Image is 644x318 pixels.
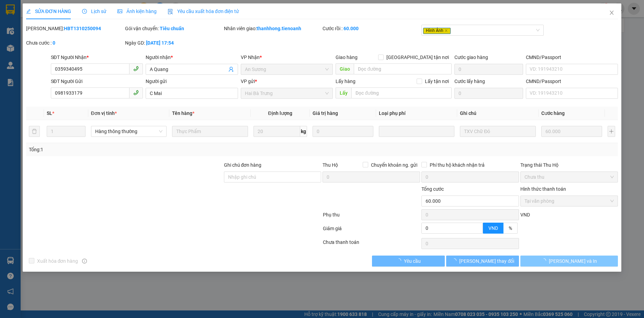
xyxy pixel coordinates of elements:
span: Thu Hộ [323,162,338,168]
span: SỬA ĐƠN HÀNG [26,9,71,14]
span: Giao hàng [336,55,358,60]
button: Close [602,3,621,23]
th: Loại phụ phí [376,107,457,120]
div: Trạng thái Thu Hộ [520,161,618,169]
span: VND [520,212,530,217]
span: Cước hàng [541,110,565,116]
span: Yêu cầu [404,257,421,265]
button: Yêu cầu [372,256,445,267]
span: [PERSON_NAME] thay đổi [459,257,514,265]
th: Ghi chú [457,107,538,120]
label: Ghi chú đơn hàng [224,162,262,168]
span: Tổng cước [421,186,444,192]
span: Lấy [336,87,351,98]
span: Chuyển khoản ng. gửi [368,161,420,169]
b: 60.000 [343,26,359,31]
span: An Sương [245,64,329,74]
span: Giá trị hàng [313,110,338,116]
span: phone [133,66,139,71]
label: Cước lấy hàng [454,79,485,84]
b: Tiêu chuẩn [160,26,184,31]
span: loading [452,258,459,263]
span: Tên hàng [172,110,194,116]
input: 0 [313,126,373,137]
span: Tại văn phòng [524,196,614,206]
span: kg [300,126,307,137]
span: loading [396,258,404,263]
span: phone [133,90,139,95]
span: clock-circle [82,9,87,14]
span: VP Nhận [241,55,260,60]
b: 0 [53,40,55,46]
input: Cước lấy hàng [454,88,523,99]
span: Lấy hàng [336,79,355,84]
div: CMND/Passport [526,54,618,61]
span: Ảnh kiện hàng [117,9,157,14]
div: Chưa cước : [26,39,124,47]
span: Giao [336,63,354,74]
span: [GEOGRAPHIC_DATA] tận nơi [384,54,452,61]
span: Định lượng [268,110,292,116]
input: Cước giao hàng [454,64,523,75]
span: Đơn vị tính [91,110,117,116]
input: Ghi chú đơn hàng [224,172,321,182]
div: [PERSON_NAME]: [26,25,124,32]
span: Phí thu hộ khách nhận trả [427,161,487,169]
span: Xuất hóa đơn hàng [34,257,81,265]
div: Cước rồi : [323,25,420,32]
div: SĐT Người Nhận [51,54,143,61]
b: [DATE] 17:54 [146,40,174,46]
span: Hình Ảnh [423,28,451,34]
span: VND [488,225,498,231]
span: SL [47,110,52,116]
div: VP gửi [241,78,333,85]
div: Người nhận [146,54,238,61]
div: Nhân viên giao: [224,25,321,32]
span: Chưa thu [524,172,614,182]
div: Phụ thu [322,211,421,223]
div: Tổng: 1 [29,146,249,153]
div: Người gửi [146,78,238,85]
span: close [444,29,448,32]
b: thanhhong.tienoanh [257,26,301,31]
label: Hình thức thanh toán [520,186,566,192]
div: Ngày GD: [125,39,223,47]
span: Yêu cầu xuất hóa đơn điện tử [168,9,239,14]
b: HBT1310250094 [64,26,101,31]
span: picture [117,9,122,14]
span: loading [541,258,549,263]
span: Hai Bà Trưng [245,88,329,98]
div: Giảm giá [322,225,421,237]
span: info-circle [82,259,87,263]
span: edit [26,9,31,14]
div: SĐT Người Gửi [51,78,143,85]
input: Dọc đường [351,87,452,98]
input: 0 [541,126,602,137]
div: Gói vận chuyển: [125,25,223,32]
div: CMND/Passport [526,78,618,85]
input: VD: Bàn, Ghế [172,126,248,137]
span: close [609,10,614,15]
span: user-add [228,67,234,72]
button: delete [29,126,40,137]
button: [PERSON_NAME] và In [520,256,618,267]
span: [PERSON_NAME] và In [549,257,597,265]
span: Lịch sử [82,9,106,14]
input: Dọc đường [354,63,452,74]
img: icon [168,9,173,14]
span: % [509,225,512,231]
div: Chưa thanh toán [322,238,421,250]
span: Lấy tận nơi [422,78,452,85]
button: [PERSON_NAME] thay đổi [446,256,519,267]
input: Ghi Chú [460,126,535,137]
label: Cước giao hàng [454,55,488,60]
button: plus [608,126,615,137]
span: Hàng thông thường [95,126,162,137]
